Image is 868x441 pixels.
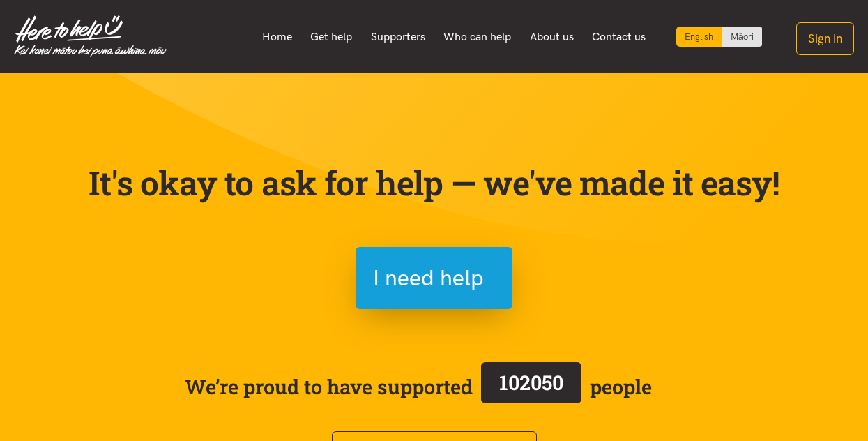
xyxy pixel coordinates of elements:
div: Language toggle [676,27,763,47]
span: I need help [373,260,484,296]
a: Supporters [361,22,434,52]
span: We’re proud to have supported people [185,359,652,414]
p: It's okay to ask for help — we've made it easy! [86,163,783,203]
button: Sign in [796,22,854,55]
span: 102050 [499,369,563,396]
button: I need help [356,247,512,309]
a: Get help [301,22,362,52]
a: 102050 [473,359,590,414]
a: Switch to Te Reo Māori [722,27,762,47]
a: Who can help [434,22,521,52]
a: About us [521,22,584,52]
a: Home [252,22,301,52]
a: Contact us [583,22,655,52]
img: Home [14,15,167,57]
div: Current language [676,27,722,47]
